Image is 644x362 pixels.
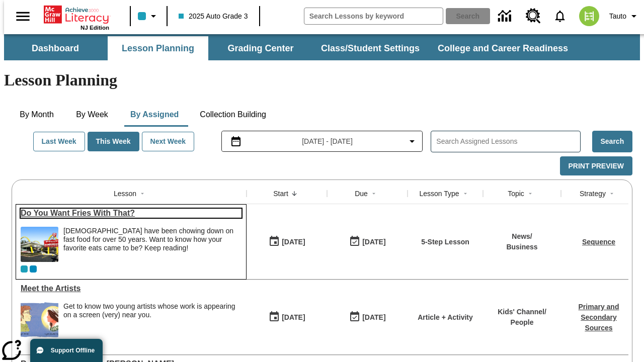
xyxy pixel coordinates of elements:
[21,284,242,293] div: Meet the Artists
[8,2,38,31] button: Open side menu
[4,34,640,60] div: SubNavbar
[265,308,308,327] button: 08/27/25: First time the lesson was available
[142,132,195,151] button: Next Week
[560,156,632,176] button: Print Preview
[134,7,164,25] button: Class color is light blue. Change class color
[226,135,419,147] button: Select the date range menu item
[605,7,644,25] button: Profile/Settings
[136,188,148,200] button: Sort
[506,242,537,252] p: Business
[302,136,353,147] span: [DATE] - [DATE]
[44,4,109,31] div: Home
[288,188,300,200] button: Sort
[21,302,58,337] img: A cartoonish self-portrait of Maya Halko and a realistic self-portrait of Lyla Sowder-Yuson.
[63,302,242,337] div: Get to know two young artists whose work is appearing on a screen (very) near you.
[579,6,599,26] img: avatar image
[355,189,368,199] div: Due
[406,135,418,147] svg: Collapse Date Range Filter
[33,132,85,151] button: Last Week
[4,36,577,60] div: SubNavbar
[304,8,443,24] input: search field
[273,189,288,199] div: Start
[67,103,117,127] button: By Week
[265,232,308,251] button: 08/27/25: First time the lesson was available
[436,134,580,149] input: Search Assigned Lessons
[346,232,389,251] button: 08/27/25: Last day the lesson can be accessed
[459,188,471,200] button: Sort
[524,188,536,200] button: Sort
[592,131,632,152] button: Search
[418,312,473,323] p: Article + Activity
[80,25,109,31] span: NJ Edition
[368,188,380,200] button: Sort
[122,103,187,127] button: By Assigned
[44,5,109,25] a: Home
[498,307,546,317] p: Kids' Channel /
[362,236,385,248] div: [DATE]
[282,311,305,324] div: [DATE]
[579,303,619,332] a: Primary and Secondary Sources
[108,36,208,60] button: Lesson Planning
[192,103,274,127] button: Collection Building
[88,132,139,151] button: This Week
[63,227,242,262] div: Americans have been chowing down on fast food for over 50 years. Want to know how your favorite e...
[508,189,524,199] div: Topic
[63,302,242,319] div: Get to know two young artists whose work is appearing on a screen (very) near you.
[609,11,626,22] span: Tauto
[30,339,103,362] button: Support Offline
[520,3,547,30] a: Resource Center, Will open in new tab
[21,227,58,262] img: One of the first McDonald's stores, with the iconic red sign and golden arches.
[21,209,242,218] div: Do You Want Fries With That?
[210,36,311,60] button: Grading Center
[179,11,248,22] span: 2025 Auto Grade 3
[346,308,389,327] button: 08/27/25: Last day the lesson can be accessed
[114,189,136,199] div: Lesson
[12,103,62,127] button: By Month
[313,36,428,60] button: Class/Student Settings
[430,36,576,60] button: College and Career Readiness
[21,209,242,218] a: Do You Want Fries With That?, Lessons
[419,189,459,199] div: Lesson Type
[498,317,546,328] p: People
[582,238,615,246] a: Sequence
[4,71,640,89] h1: Lesson Planning
[362,311,385,324] div: [DATE]
[21,265,28,273] div: Current Class
[5,36,106,60] button: Dashboard
[580,189,606,199] div: Strategy
[51,347,95,354] span: Support Offline
[21,284,242,293] a: Meet the Artists, Lessons
[573,3,605,29] button: Select a new avatar
[506,231,537,242] p: News /
[606,188,618,200] button: Sort
[30,265,37,273] div: OL 2025 Auto Grade 4
[421,237,469,247] p: 5-Step Lesson
[547,3,573,29] a: Notifications
[63,227,242,252] div: [DEMOGRAPHIC_DATA] have been chowing down on fast food for over 50 years. Want to know how your f...
[282,236,305,248] div: [DATE]
[492,3,520,30] a: Data Center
